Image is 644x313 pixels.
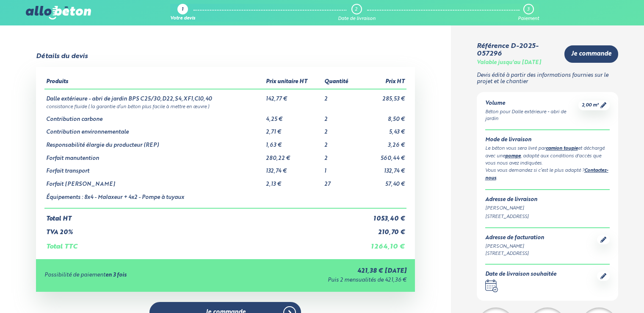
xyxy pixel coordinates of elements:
td: 57,40 € [358,175,406,188]
div: Volume [485,101,579,107]
div: Béton pour Dalle extérieure - abri de jardin [485,109,579,123]
div: Adresse de livraison [485,197,610,203]
div: Mode de livraison [485,137,610,143]
div: Le béton vous sera livré par et déchargé avec une , adapté aux conditions d'accès que vous nous a... [485,145,610,167]
td: 1 053,40 € [358,208,406,223]
td: 2,71 € [264,123,323,136]
td: TVA 20% [44,222,358,236]
div: [PERSON_NAME] [485,205,610,212]
td: 210,70 € [358,222,406,236]
a: Je commande [564,45,618,63]
td: 1 [323,162,358,175]
td: Total HT [44,208,358,223]
td: 2,13 € [264,175,323,188]
div: Possibilité de paiement [44,272,229,279]
div: [STREET_ADDRESS] [485,213,610,221]
td: Dalle extérieure - abri de jardin BPS C25/30,D22,S4,XF1,Cl0,40 [44,89,264,103]
td: 8,50 € [358,110,406,123]
a: 1 Votre devis [170,4,195,22]
td: 2 [323,136,358,149]
td: 132,74 € [264,162,323,175]
td: Total TTC [44,236,358,251]
div: Paiement [518,16,539,22]
td: 142,77 € [264,89,323,103]
div: Date de livraison souhaitée [485,271,556,278]
iframe: Help widget launcher [569,280,635,304]
div: 421,38 € [DATE] [229,268,406,275]
a: 2 Date de livraison [338,4,376,22]
div: Détails du devis [36,53,88,60]
td: 2 [323,110,358,123]
td: Forfait transport [44,162,264,175]
td: 2 [323,149,358,162]
td: 27 [323,175,358,188]
td: 5,43 € [358,123,406,136]
div: Adresse de facturation [485,235,544,241]
div: Puis 2 mensualités de 421,36 € [229,277,406,284]
td: Équipements : 8x4 - Malaxeur + 4x2 - Pompe à tuyaux [44,188,264,208]
th: Produits [44,75,264,89]
th: Quantité [323,75,358,89]
td: 560,44 € [358,149,406,162]
td: Contribution environnementale [44,123,264,136]
td: 4,25 € [264,110,323,123]
td: consistance fluide ( la garantie d’un béton plus facile à mettre en œuvre ) [44,103,406,110]
td: Forfait manutention [44,149,264,162]
div: Votre devis [170,16,195,22]
p: Devis édité à partir des informations fournies sur le projet et le chantier [477,73,619,85]
div: Vous vous demandez si c’est le plus adapté ? . [485,167,610,182]
td: 1 264,10 € [358,236,406,251]
a: pompe [505,154,521,159]
td: 285,53 € [358,89,406,103]
td: Responsabilité élargie du producteur (REP) [44,136,264,149]
a: 3 Paiement [518,4,539,22]
td: 3,26 € [358,136,406,149]
a: camion toupie [546,146,578,151]
div: 2 [355,7,357,12]
div: Valable jusqu'au [DATE] [477,60,541,66]
div: 1 [182,7,183,13]
div: Référence D-2025-057296 [477,42,558,58]
td: 280,22 € [264,149,323,162]
td: 132,74 € [358,162,406,175]
th: Prix HT [358,75,406,89]
td: Contribution carbone [44,110,264,123]
div: [PERSON_NAME] [485,243,544,250]
div: [STREET_ADDRESS] [485,250,544,257]
td: 2 [323,89,358,103]
strong: en 3 fois [105,272,127,278]
td: 1,63 € [264,136,323,149]
div: 3 [527,7,529,12]
th: Prix unitaire HT [264,75,323,89]
img: allobéton [26,6,91,20]
div: Date de livraison [338,16,376,22]
td: 2 [323,123,358,136]
td: Forfait [PERSON_NAME] [44,175,264,188]
span: Je commande [571,50,611,58]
